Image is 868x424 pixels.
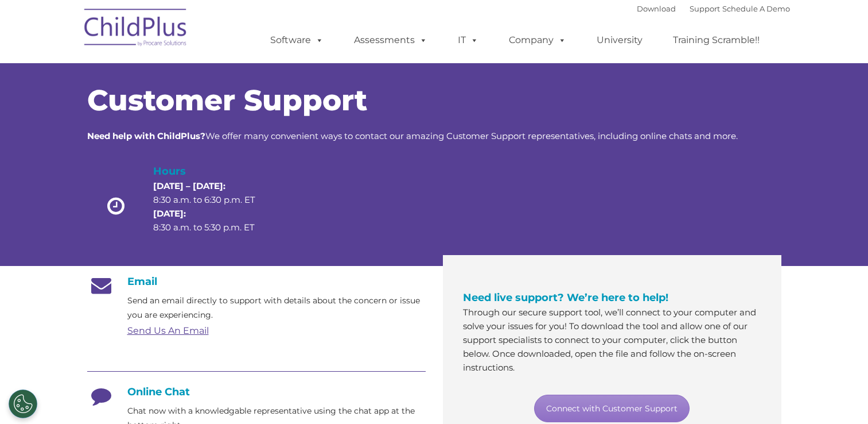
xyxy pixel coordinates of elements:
[87,130,738,141] span: We offer many convenient ways to contact our amazing Customer Support representatives, including ...
[87,386,426,398] h4: Online Chat
[153,180,225,191] strong: [DATE] – [DATE]:
[87,83,367,118] span: Customer Support
[637,4,790,13] font: |
[127,294,426,322] p: Send an email directly to support with details about the concern or issue you are experiencing.
[661,29,771,52] a: Training Scramble!!
[153,163,275,179] h4: Hours
[722,4,790,13] a: Schedule A Demo
[153,208,186,219] strong: [DATE]:
[690,4,720,13] a: Support
[585,29,654,52] a: University
[463,291,668,304] span: Need live support? We’re here to help!
[463,306,761,375] p: Through our secure support tool, we’ll connect to your computer and solve your issues for you! To...
[153,179,275,234] p: 8:30 a.m. to 6:30 p.m. ET 8:30 a.m. to 5:30 p.m. ET
[534,395,690,422] a: Connect with Customer Support
[127,325,209,336] a: Send Us An Email
[9,390,37,418] button: Cookies Settings
[446,29,490,52] a: IT
[87,275,426,288] h4: Email
[342,29,439,52] a: Assessments
[497,29,578,52] a: Company
[637,4,676,13] a: Download
[259,29,335,52] a: Software
[79,1,193,58] img: ChildPlus by Procare Solutions
[87,130,205,141] strong: Need help with ChildPlus?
